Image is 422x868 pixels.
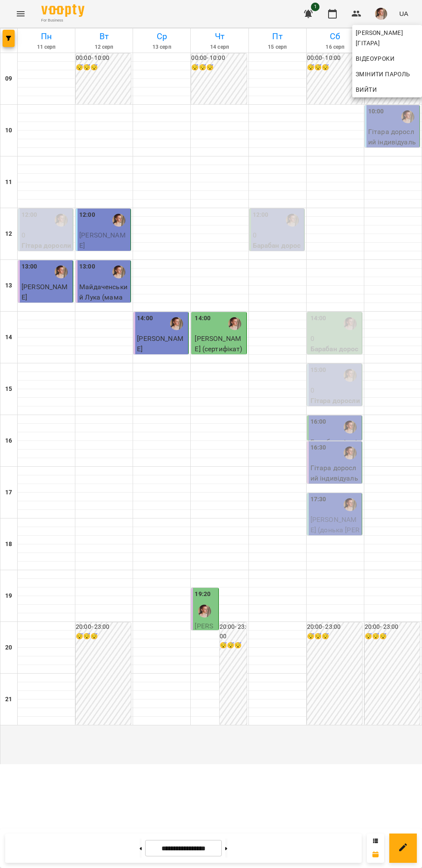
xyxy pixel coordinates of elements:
span: Змінити пароль [356,69,419,79]
a: Відеоуроки [352,51,398,66]
button: Вийти [352,82,422,97]
a: Змінити пароль [352,66,422,82]
a: [PERSON_NAME] [гітара] [352,25,422,51]
span: Відеоуроки [356,53,394,64]
span: Вийти [356,84,377,95]
span: [PERSON_NAME] [гітара] [356,28,419,48]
